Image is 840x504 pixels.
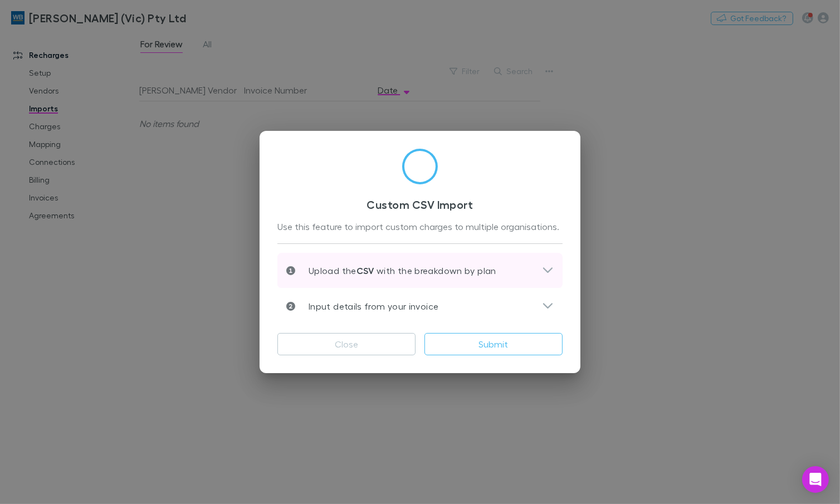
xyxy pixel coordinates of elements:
button: Submit [424,333,563,355]
div: Input details from your invoice [277,288,563,324]
button: Close [277,333,416,355]
strong: CSV [356,265,374,276]
div: Open Intercom Messenger [802,466,829,493]
div: Use this feature to import custom charges to multiple organisations. [277,220,563,234]
p: Input details from your invoice [295,300,438,313]
div: Upload theCSV with the breakdown by plan [277,253,563,288]
h3: Custom CSV Import [277,198,563,211]
p: Upload the with the breakdown by plan [295,264,496,277]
